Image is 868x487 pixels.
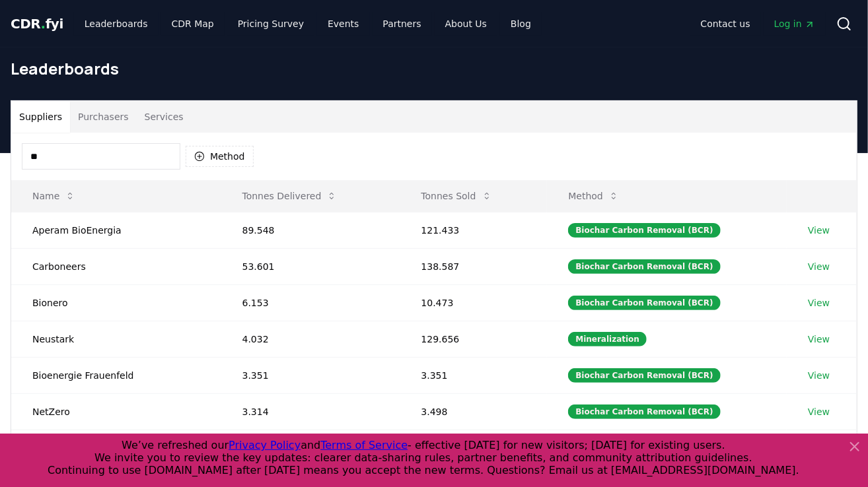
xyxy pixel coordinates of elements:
[11,212,221,248] td: Aperam BioEnergia
[221,430,400,466] td: 2.510
[764,12,826,36] a: Log in
[221,248,400,284] td: 53.601
[11,16,63,32] span: CDR fyi
[435,12,497,36] a: About Us
[227,12,314,36] a: Pricing Survey
[11,248,221,284] td: Carboneers
[11,58,857,79] h1: Leaderboards
[11,393,221,430] td: NetZero
[400,321,548,357] td: 129.656
[568,405,720,419] div: Biochar Carbon Removal (BCR)
[41,16,46,32] span: .
[808,296,830,309] a: View
[11,430,221,466] td: Oplandske Bioenergi (OBIO)
[568,332,647,346] div: Mineralization
[11,101,70,133] button: Suppliers
[690,12,761,36] a: Contact us
[221,284,400,321] td: 6.153
[500,12,542,36] a: Blog
[137,101,192,133] button: Services
[22,183,86,209] button: Name
[400,248,548,284] td: 138.587
[808,369,830,382] a: View
[568,259,720,274] div: Biochar Carbon Removal (BCR)
[808,260,830,273] a: View
[11,15,63,33] a: CDR.fyi
[161,12,225,36] a: CDR Map
[558,183,630,209] button: Method
[400,284,548,321] td: 10.473
[74,12,542,36] nav: Main
[373,12,432,36] a: Partners
[808,405,830,418] a: View
[74,12,159,36] a: Leaderboards
[70,101,137,133] button: Purchasers
[411,183,503,209] button: Tonnes Sold
[808,333,830,346] a: View
[400,430,548,466] td: 2.510
[808,224,830,237] a: View
[400,212,548,248] td: 121.433
[568,296,720,310] div: Biochar Carbon Removal (BCR)
[317,12,369,36] a: Events
[11,357,221,393] td: Bioenergie Frauenfeld
[568,368,720,383] div: Biochar Carbon Removal (BCR)
[690,12,826,36] nav: Main
[774,17,815,30] span: Log in
[11,284,221,321] td: Bionero
[221,393,400,430] td: 3.314
[221,212,400,248] td: 89.548
[568,223,720,238] div: Biochar Carbon Removal (BCR)
[400,357,548,393] td: 3.351
[186,146,254,167] button: Method
[400,393,548,430] td: 3.498
[11,321,221,357] td: Neustark
[221,321,400,357] td: 4.032
[221,357,400,393] td: 3.351
[232,183,348,209] button: Tonnes Delivered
